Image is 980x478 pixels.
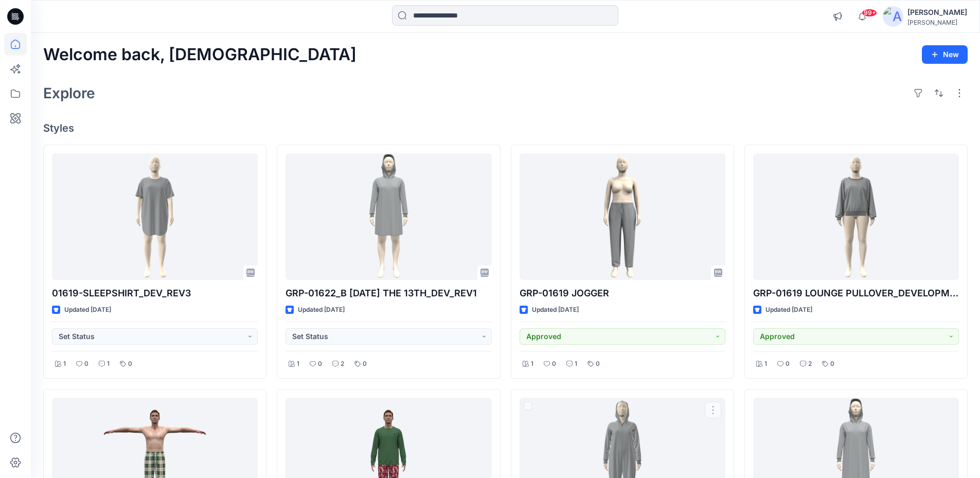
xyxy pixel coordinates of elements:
h4: Styles [43,122,968,134]
p: 2 [808,359,812,369]
p: 01619-SLEEPSHIRT_DEV_REV3 [52,286,258,300]
p: 1 [575,359,577,369]
p: 0 [363,359,367,369]
p: 1 [764,359,767,369]
p: 0 [786,359,790,369]
p: GRP-01619 JOGGER [520,286,725,300]
button: New [922,45,968,64]
p: 0 [84,359,88,369]
p: 1 [63,359,66,369]
p: GRP-01622_B [DATE] THE 13TH_DEV_REV1 [286,286,491,300]
p: GRP-01619 LOUNGE PULLOVER_DEVELOPMENT [753,286,959,300]
h2: Welcome back, [DEMOGRAPHIC_DATA] [43,45,357,64]
p: Updated [DATE] [64,305,111,315]
p: 2 [341,359,344,369]
p: Updated [DATE] [298,305,345,315]
p: 0 [830,359,834,369]
div: [PERSON_NAME] [907,6,967,19]
a: GRP-01619 LOUNGE PULLOVER_DEVELOPMENT [753,153,959,280]
a: GRP-01619 JOGGER [520,153,725,280]
a: GRP-01622_B FRIDAY THE 13TH_DEV_REV1 [286,153,491,280]
img: avatar [883,6,903,27]
h2: Explore [43,85,95,101]
div: [PERSON_NAME] [907,19,967,26]
a: 01619-SLEEPSHIRT_DEV_REV3 [52,153,258,280]
p: 0 [318,359,322,369]
p: 0 [596,359,600,369]
p: 0 [552,359,556,369]
span: 99+ [862,9,877,17]
p: 1 [107,359,110,369]
p: Updated [DATE] [765,305,812,315]
p: 1 [297,359,299,369]
p: Updated [DATE] [532,305,579,315]
p: 0 [128,359,132,369]
p: 1 [531,359,533,369]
